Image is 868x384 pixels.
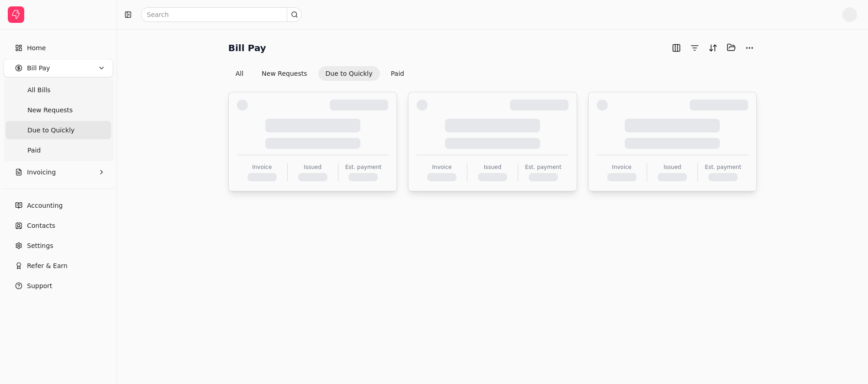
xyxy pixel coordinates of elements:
button: Batch (0) [724,40,739,55]
div: Invoice filter options [228,66,412,81]
a: All Bills [5,81,111,99]
button: More [742,41,757,55]
div: Issued [664,163,681,171]
div: Invoice [612,163,632,171]
span: All Bills [27,85,50,95]
a: Due to Quickly [5,121,111,139]
div: Est. payment [525,163,562,171]
button: Invoicing [4,163,113,181]
button: All [228,66,251,81]
span: Invoicing [27,168,56,177]
span: Settings [27,241,53,251]
button: Bill Pay [4,59,113,77]
a: Accounting [4,196,113,215]
a: Home [4,39,113,57]
button: New Requests [254,66,314,81]
span: New Requests [27,105,73,115]
span: Accounting [27,201,63,210]
span: Support [27,281,52,291]
div: Est. payment [345,163,382,171]
a: New Requests [5,101,111,119]
div: Issued [484,163,502,171]
span: Bill Pay [27,63,50,73]
button: Refer & Earn [4,257,113,275]
h2: Bill Pay [228,41,266,55]
button: Due to Quickly [318,66,380,81]
div: Invoice [432,163,452,171]
input: Search [141,7,302,22]
button: Sort [706,41,720,55]
div: Invoice [252,163,272,171]
div: Est. payment [705,163,741,171]
a: Settings [4,237,113,255]
a: Contacts [4,216,113,235]
button: Support [4,277,113,295]
button: Paid [384,66,412,81]
span: Paid [27,146,41,155]
span: Refer & Earn [27,261,68,271]
span: Home [27,43,46,53]
span: Contacts [27,221,55,231]
span: Due to Quickly [27,126,75,135]
a: Paid [5,141,111,159]
div: Issued [304,163,321,171]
